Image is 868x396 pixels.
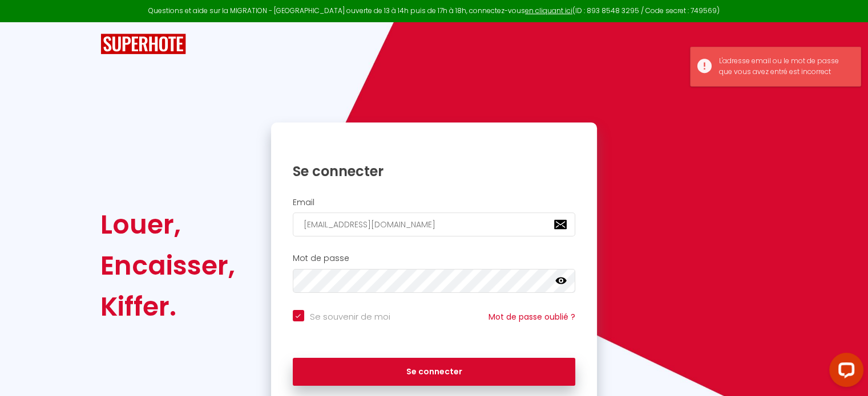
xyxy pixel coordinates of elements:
[293,358,576,386] button: Se connecter
[719,56,849,77] div: L'adresse email ou le mot de passe que vous avez entré est incorrect
[488,311,575,322] a: Mot de passe oublié ?
[820,348,868,396] iframe: LiveChat chat widget
[100,34,186,55] img: SuperHote logo
[100,245,235,286] div: Encaisser,
[100,286,235,327] div: Kiffer.
[293,162,576,180] h1: Se connecter
[293,198,576,207] h2: Email
[293,213,576,236] input: Ton Email
[100,204,235,245] div: Louer,
[525,6,572,15] a: en cliquant ici
[293,254,576,263] h2: Mot de passe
